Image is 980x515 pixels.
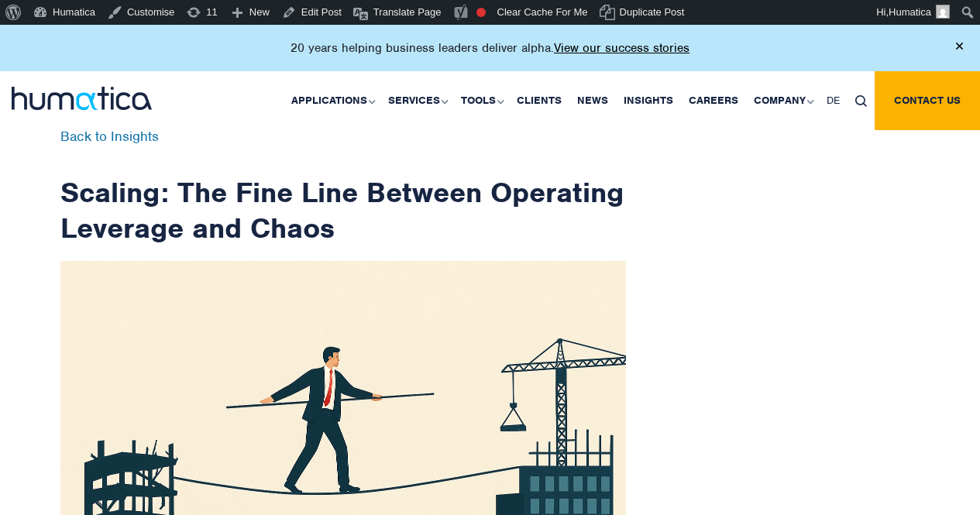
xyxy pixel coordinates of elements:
a: Services [380,71,453,130]
a: Applications [284,71,380,130]
a: View our success stories [554,40,689,56]
h1: Scaling: The Fine Line Between Operating Leverage and Chaos [60,130,626,245]
img: logo [12,87,152,110]
a: Insights [616,71,681,130]
p: 20 years helping business leaders deliver alpha. [291,40,689,56]
a: DE [819,71,848,130]
a: Contact us [875,71,980,130]
span: Humatica [889,6,931,18]
a: News [569,71,616,130]
span: DE [827,94,840,107]
div: Focus keyphrase not set [476,8,486,17]
a: Tools [453,71,509,130]
a: Back to Insights [60,128,159,145]
a: Clients [509,71,569,130]
a: Careers [681,71,746,130]
img: search_icon [855,95,867,107]
a: Company [746,71,819,130]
